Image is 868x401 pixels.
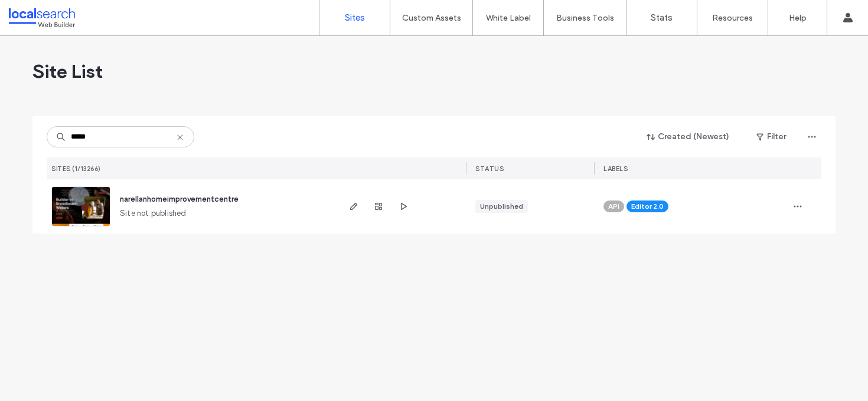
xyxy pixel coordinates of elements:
[27,8,51,19] span: Help
[480,201,523,212] div: Unpublished
[789,13,807,23] label: Help
[631,201,664,212] span: Editor 2.0
[637,127,740,146] button: Created (Newest)
[651,12,673,23] label: Stats
[32,60,103,83] span: Site List
[402,13,461,23] label: Custom Assets
[51,165,101,173] span: SITES (1/13266)
[745,127,798,146] button: Filter
[486,13,531,23] label: White Label
[712,13,753,23] label: Resources
[475,165,504,173] span: STATUS
[120,208,187,219] span: Site not published
[608,201,619,212] span: API
[120,195,239,203] a: narellanhomeimprovementcentre
[603,165,628,173] span: LABELS
[556,13,614,23] label: Business Tools
[345,12,365,23] label: Sites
